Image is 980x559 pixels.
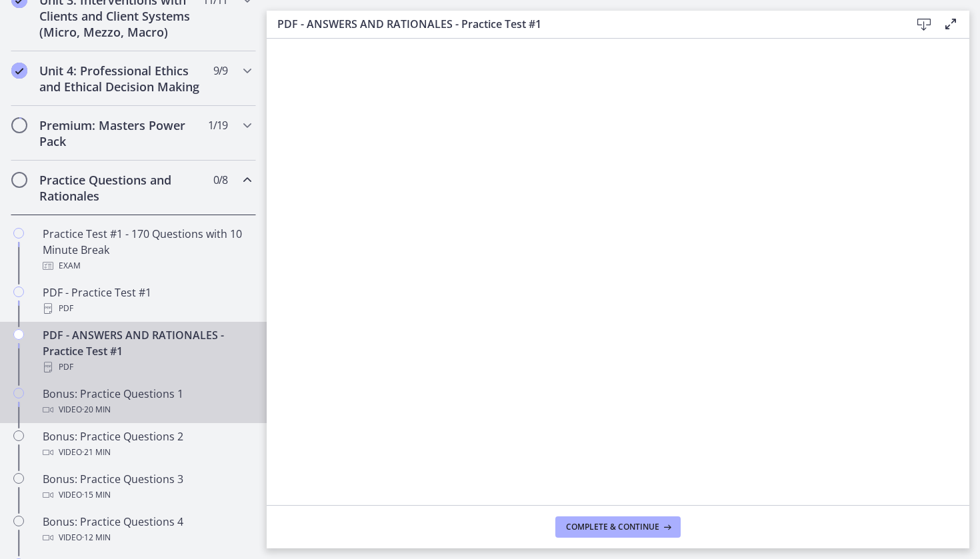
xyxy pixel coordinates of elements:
[39,172,202,204] h2: Practice Questions and Rationales
[82,530,111,546] span: · 12 min
[43,284,251,316] div: PDF - Practice Test #1
[82,402,111,418] span: · 20 min
[43,444,251,460] div: Video
[43,359,251,375] div: PDF
[43,327,251,375] div: PDF - ANSWERS AND RATIONALES - Practice Test #1
[43,514,251,546] div: Bonus: Practice Questions 4
[82,487,111,503] span: · 15 min
[43,258,251,274] div: Exam
[43,226,251,274] div: Practice Test #1 - 170 Questions with 10 Minute Break
[277,16,889,32] h3: PDF - ANSWERS AND RATIONALES - Practice Test #1
[213,63,227,79] span: 9 / 9
[39,117,202,149] h2: Premium: Masters Power Pack
[43,471,251,503] div: Bonus: Practice Questions 3
[82,444,111,460] span: · 21 min
[43,428,251,460] div: Bonus: Practice Questions 2
[213,172,227,188] span: 0 / 8
[566,522,659,532] span: Complete & continue
[208,117,227,133] span: 1 / 19
[39,63,202,95] h2: Unit 4: Professional Ethics and Ethical Decision Making
[555,516,681,538] button: Complete & continue
[43,386,251,418] div: Bonus: Practice Questions 1
[43,487,251,503] div: Video
[43,530,251,546] div: Video
[43,300,251,316] div: PDF
[43,402,251,418] div: Video
[11,63,27,79] i: Completed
